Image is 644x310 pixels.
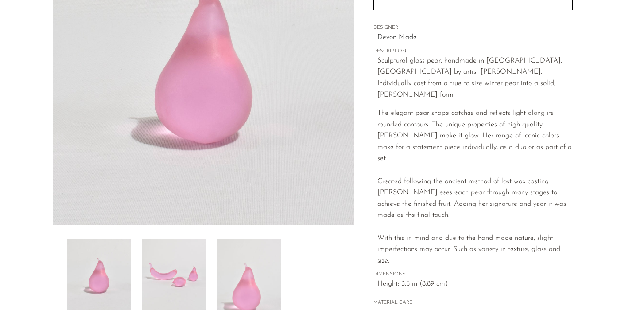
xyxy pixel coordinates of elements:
span: DESIGNER [373,24,573,32]
a: Devon Made [377,32,573,43]
div: The elegant pear shape catches and reflects light along its rounded contours. The unique properti... [377,108,573,165]
button: MATERIAL CARE [373,300,412,306]
span: Height: 3.5 in (8.89 cm) [377,279,573,290]
div: Created following the ancient method of lost wax casting. [PERSON_NAME] sees each pear through ma... [377,165,573,221]
span: DESCRIPTION [373,47,573,55]
img: Glass Pear in Pink [217,239,281,310]
span: DIMENSIONS [373,271,573,279]
p: Sculptural glass pear, handmade in [GEOGRAPHIC_DATA], [GEOGRAPHIC_DATA] by artist [PERSON_NAME]. ... [377,55,573,101]
img: Glass Pear in Pink [142,239,206,310]
div: With this in mind and due to the hand made nature, slight imperfections may occur. Such as variet... [377,221,573,267]
img: Glass Pear in Pink [67,239,131,310]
